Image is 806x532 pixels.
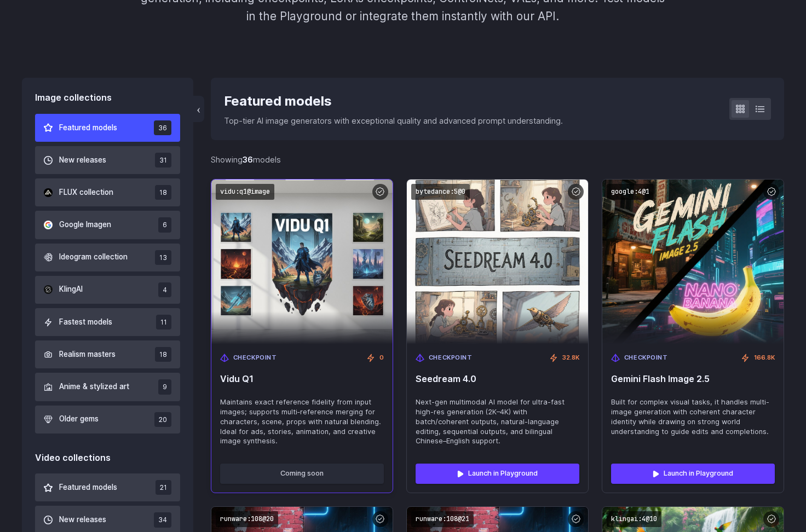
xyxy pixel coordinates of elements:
[224,114,563,127] p: Top-tier AI image generators with exceptional quality and advanced prompt understanding.
[220,464,384,483] button: Coming soon
[216,511,278,527] code: runware:108@20
[35,473,180,501] button: Featured models 21
[35,91,180,105] div: Image collections
[611,397,775,437] span: Built for complex visual tasks, it handles multi-image generation with coherent character identit...
[154,412,171,427] span: 20
[59,413,99,425] span: Older gems
[243,155,253,164] strong: 36
[59,514,106,526] span: New releases
[154,120,171,135] span: 36
[35,340,180,368] button: Realism masters 18
[35,308,180,336] button: Fastest models 11
[193,96,204,122] button: ‹
[224,91,563,112] div: Featured models
[59,154,106,166] span: New releases
[158,379,171,394] span: 9
[233,353,277,363] span: Checkpoint
[35,276,180,304] button: KlingAI 4
[35,244,180,271] button: Ideogram collection 13
[624,353,668,363] span: Checkpoint
[35,373,180,401] button: Anime & stylized art 9
[220,374,384,384] span: Vidu Q1
[154,512,171,527] span: 34
[416,464,579,483] a: Launch in Playground
[59,349,116,361] span: Realism masters
[59,187,113,199] span: FLUX collection
[607,184,654,200] code: google:4@1
[59,122,117,134] span: Featured models
[156,480,171,495] span: 21
[754,353,775,363] span: 166.8K
[202,171,401,352] img: Vidu Q1
[59,284,83,296] span: KlingAI
[156,315,171,329] span: 11
[220,397,384,447] span: Maintains exact reference fidelity from input images; supports multi‑reference merging for charac...
[602,180,784,344] img: Gemini Flash Image 2.5
[158,282,171,297] span: 4
[35,114,180,142] button: Featured models 36
[155,250,171,265] span: 13
[411,511,474,527] code: runware:108@21
[216,184,274,200] code: vidu:q1@image
[35,211,180,239] button: Google Imagen 6
[59,381,129,393] span: Anime & stylized art
[407,180,588,344] img: Seedream 4.0
[59,251,128,263] span: Ideogram collection
[59,482,117,494] span: Featured models
[35,178,180,206] button: FLUX collection 18
[155,185,171,200] span: 18
[155,153,171,167] span: 31
[611,464,775,483] a: Launch in Playground
[158,217,171,232] span: 6
[416,374,579,384] span: Seedream 4.0
[35,406,180,433] button: Older gems 20
[611,374,775,384] span: Gemini Flash Image 2.5
[562,353,579,363] span: 32.8K
[59,219,111,231] span: Google Imagen
[35,146,180,174] button: New releases 31
[411,184,470,200] code: bytedance:5@0
[607,511,661,527] code: klingai:4@10
[429,353,473,363] span: Checkpoint
[59,316,112,328] span: Fastest models
[416,397,579,447] span: Next-gen multimodal AI model for ultra-fast high-res generation (2K–4K) with batch/coherent outpu...
[155,347,171,362] span: 18
[211,153,281,166] div: Showing models
[35,451,180,465] div: Video collections
[379,353,384,363] span: 0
